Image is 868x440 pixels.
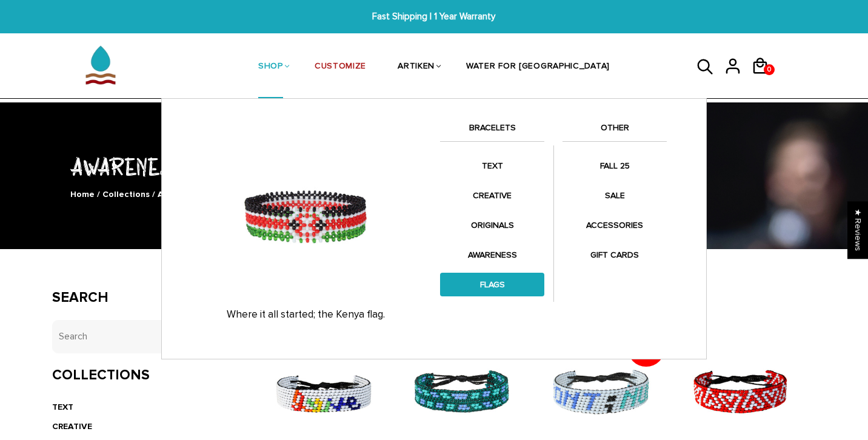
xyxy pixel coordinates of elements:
[563,243,667,267] a: GIFT CARDS
[764,61,774,78] span: 0
[52,421,92,432] a: CREATIVE
[440,154,544,178] a: TEXT
[102,189,150,199] a: Collections
[563,154,667,178] a: FALL 25
[268,10,601,24] span: Fast Shipping | 1 Year Warranty
[440,121,544,141] a: BRACELETS
[258,35,283,99] a: SHOP
[398,35,435,99] a: ARTIKEN
[440,273,544,296] a: FLAGS
[97,189,100,199] span: /
[440,213,544,237] a: ORIGINALS
[440,243,544,267] a: AWARENESS
[52,367,230,384] h3: Collections
[466,35,610,99] a: WATER FOR [GEOGRAPHIC_DATA]
[563,213,667,237] a: ACCESSORIES
[315,35,366,99] a: CUSTOMIZE
[847,201,868,259] div: Click to open Judge.me floating reviews tab
[52,150,816,182] h1: AWARENESS
[563,121,667,141] a: OTHER
[158,189,208,199] span: AWARENESS
[52,320,230,353] input: Search
[70,189,95,199] a: Home
[563,184,667,207] a: SALE
[751,79,778,81] a: 0
[440,184,544,207] a: CREATIVE
[52,402,73,412] a: TEXT
[52,289,230,307] h3: Search
[152,189,155,199] span: /
[183,308,428,321] p: Where it all started; the Kenya flag.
